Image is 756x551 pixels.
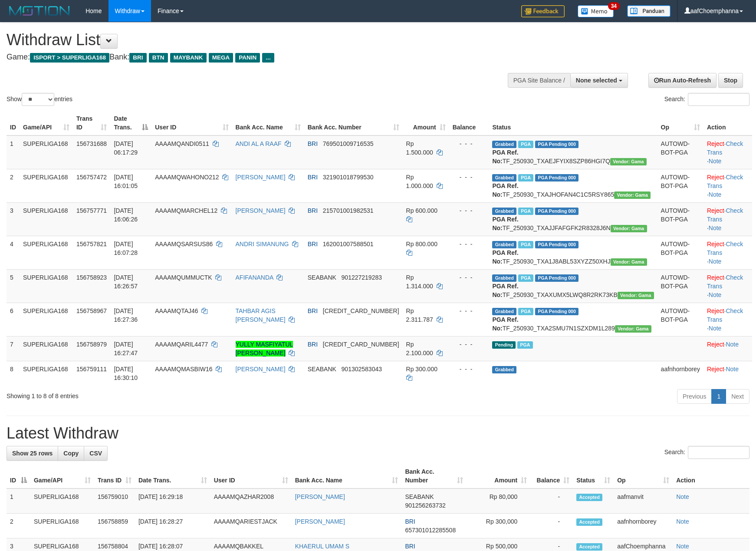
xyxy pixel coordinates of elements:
[236,241,289,247] a: ANDRI SIMANUNG
[492,174,516,181] span: Grabbed
[657,111,703,135] th: Op: activate to sort column ascending
[114,341,138,356] span: [DATE] 16:27:47
[453,273,486,282] div: - - -
[576,543,602,551] span: Accepted
[688,93,749,106] input: Search:
[406,274,433,290] span: Rp 1.314.000
[155,274,212,281] span: AAAAMQUMMUCTK
[406,307,433,323] span: Rp 2.311.787
[155,207,217,214] span: AAAAMQMARCHEL12
[7,236,20,269] td: 4
[707,366,724,373] a: Reject
[7,93,72,106] label: Show entries
[405,518,415,525] span: BRI
[707,174,724,181] a: Reject
[664,446,749,459] label: Search:
[453,206,486,215] div: - - -
[614,488,673,514] td: aafmanvit
[20,236,73,269] td: SUPERLIGA168
[489,135,657,169] td: TF_250930_TXAEJFYIX8SZP86HGI7Q
[170,53,207,63] span: MAYBANK
[614,464,673,488] th: Op: activate to sort column ascending
[726,341,739,348] a: Note
[611,225,647,232] span: Vendor URL: https://trx31.1velocity.biz
[703,269,752,303] td: · ·
[492,241,516,248] span: Grabbed
[7,31,495,49] h1: Withdraw List
[30,514,94,538] td: SUPERLIGA168
[323,207,374,214] span: Copy 215701001982531 to clipboard
[535,208,579,215] span: PGA Pending
[703,236,752,269] td: · ·
[114,274,138,290] span: [DATE] 16:26:57
[406,174,433,189] span: Rp 1.000.000
[295,543,350,550] a: KHAERUL UMAM S
[676,518,689,525] a: Note
[703,361,752,386] td: ·
[614,191,651,199] span: Vendor URL: https://trx31.1velocity.biz
[518,208,533,215] span: Marked by aafheankoy
[114,366,138,381] span: [DATE] 16:30:10
[453,340,486,349] div: - - -
[406,241,437,247] span: Rp 800.000
[576,518,602,526] span: Accepted
[76,174,107,181] span: 156757472
[94,488,135,514] td: 156759010
[576,77,617,84] span: None selected
[707,207,743,223] a: Check Trans
[76,307,107,314] span: 156758967
[673,464,749,488] th: Action
[492,308,516,315] span: Grabbed
[20,336,73,361] td: SUPERLIGA168
[467,514,530,538] td: Rp 300,000
[453,365,486,373] div: - - -
[7,303,20,336] td: 6
[155,140,209,147] span: AAAAMQANDI0511
[492,149,518,165] b: PGA Ref. No:
[149,53,168,63] span: BTN
[209,53,233,63] span: MEGA
[110,111,151,135] th: Date Trans.: activate to sort column descending
[518,174,533,181] span: Marked by aafheankoy
[129,53,146,63] span: BRI
[489,169,657,202] td: TF_250930_TXAJHOFAN4C1C5RSY865
[703,336,752,361] td: ·
[707,341,724,348] a: Reject
[707,140,724,147] a: Reject
[342,274,382,281] span: Copy 901227219283 to clipboard
[20,269,73,303] td: SUPERLIGA168
[610,158,647,165] span: Vendor URL: https://trx31.1velocity.biz
[709,224,722,231] a: Note
[677,389,712,404] a: Previous
[726,366,739,373] a: Note
[89,450,102,457] span: CSV
[530,514,573,538] td: -
[76,140,107,147] span: 156731688
[703,303,752,336] td: · ·
[135,464,210,488] th: Date Trans.: activate to sort column ascending
[517,341,532,349] span: Marked by aafheankoy
[7,446,58,461] a: Show 25 rows
[114,174,138,189] span: [DATE] 16:01:05
[7,111,20,135] th: ID
[711,389,726,404] a: 1
[7,388,309,400] div: Showing 1 to 8 of 8 entries
[676,543,689,550] a: Note
[342,366,382,373] span: Copy 901302583043 to clipboard
[707,174,743,189] a: Check Trans
[155,307,198,314] span: AAAAMQTAJ46
[492,341,516,349] span: Pending
[657,169,703,202] td: AUTOWD-BOT-PGA
[7,425,749,442] h1: Latest Withdraw
[657,202,703,236] td: AUTOWD-BOT-PGA
[7,464,30,488] th: ID: activate to sort column descending
[453,139,486,148] div: - - -
[7,4,72,17] img: MOTION_logo.png
[492,249,518,265] b: PGA Ref. No:
[406,366,437,373] span: Rp 300.000
[664,93,749,106] label: Search:
[508,73,570,88] div: PGA Site Balance /
[648,73,717,88] a: Run Auto-Refresh
[703,111,752,135] th: Action
[63,450,79,457] span: Copy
